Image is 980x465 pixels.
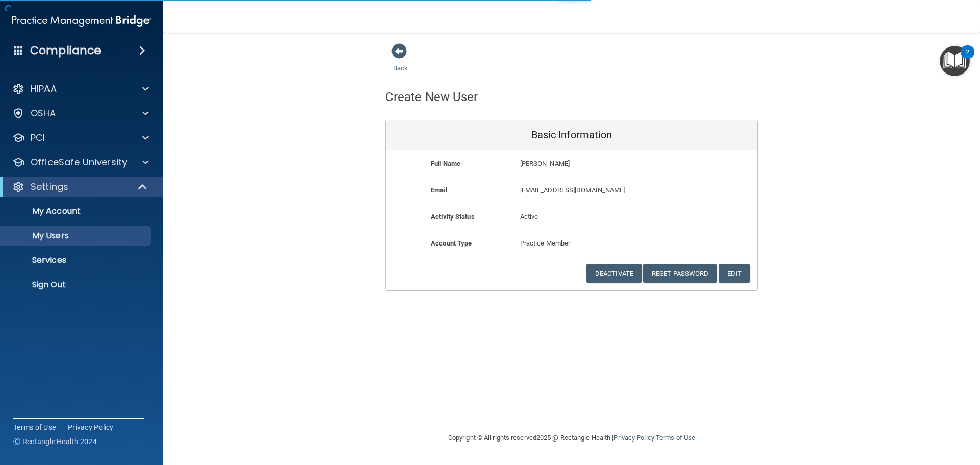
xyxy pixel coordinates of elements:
div: Copyright © All rights reserved 2025 @ Rectangle Health | | [385,422,758,454]
div: Basic Information [386,120,757,150]
p: OSHA [31,107,56,119]
button: Deactivate [586,264,642,283]
a: Back [393,52,408,72]
a: Privacy Policy [614,434,654,442]
a: Terms of Use [13,422,56,432]
span: Ⓒ Rectangle Health 2024 [13,436,97,447]
h4: Create New User [385,90,478,104]
p: PCI [31,132,45,144]
p: [PERSON_NAME] [520,158,683,170]
p: Practice Member [520,237,624,250]
button: Open Resource Center, 2 new notifications [940,46,970,76]
div: 2 [966,52,969,65]
b: Account Type [431,239,472,247]
img: PMB logo [12,11,151,31]
b: Activity Status [431,213,475,221]
b: Email [431,186,447,194]
a: OSHA [12,107,149,119]
p: HIPAA [31,83,57,95]
p: OfficeSafe University [31,156,127,168]
p: Services [7,255,146,265]
p: My Users [7,231,146,241]
p: Active [520,211,624,223]
a: PCI [12,132,149,144]
a: Privacy Policy [68,422,114,432]
p: My Account [7,206,146,216]
a: Settings [12,181,148,193]
p: Settings [31,181,68,193]
h4: Compliance [30,43,101,58]
button: Edit [719,264,750,283]
a: Terms of Use [656,434,695,442]
a: HIPAA [12,83,149,95]
a: OfficeSafe University [12,156,149,168]
p: [EMAIL_ADDRESS][DOMAIN_NAME] [520,184,683,197]
button: Reset Password [643,264,717,283]
b: Full Name [431,160,460,167]
p: Sign Out [7,280,146,290]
